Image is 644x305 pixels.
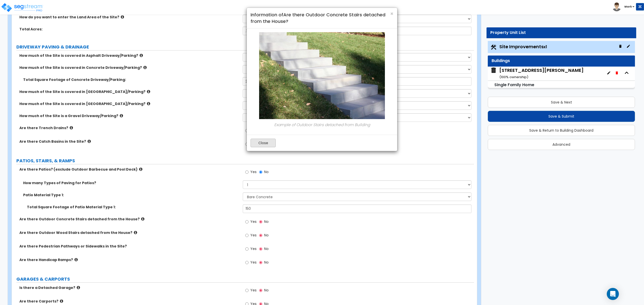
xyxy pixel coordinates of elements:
span: × [390,10,393,17]
em: Example of Outdoor Stairs detached from Building [274,122,370,127]
div: Open Intercom Messenger [607,288,619,300]
img: stair1.jpg [259,32,385,119]
button: Close [390,11,393,16]
button: Close [251,139,276,147]
h4: Information of Are there Outdoor Concrete Stairs detached from the House? [251,12,393,24]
